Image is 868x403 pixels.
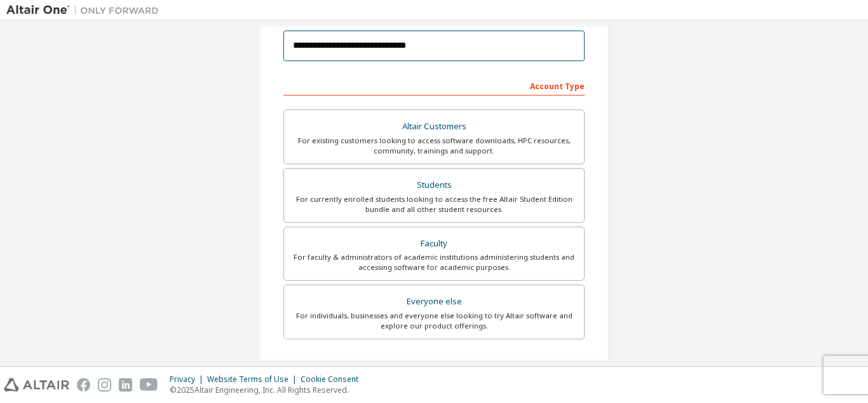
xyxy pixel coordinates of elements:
div: Your Profile [283,358,585,379]
img: altair_logo.svg [4,378,69,392]
div: Website Terms of Use [207,374,301,385]
img: youtube.svg [140,378,158,392]
div: For existing customers looking to access software downloads, HPC resources, community, trainings ... [292,136,576,156]
div: Privacy [170,374,207,385]
img: Altair One [6,4,165,17]
div: For currently enrolled students looking to access the free Altair Student Edition bundle and all ... [292,194,576,215]
div: Everyone else [292,293,576,311]
div: For faculty & administrators of academic institutions administering students and accessing softwa... [292,252,576,272]
img: facebook.svg [77,378,90,392]
p: © 2025 Altair Engineering, Inc. All Rights Reserved. [170,385,366,395]
div: Account Type [283,75,585,95]
div: Altair Customers [292,118,576,136]
img: linkedin.svg [119,378,132,392]
div: Students [292,176,576,194]
div: Faculty [292,235,576,253]
img: instagram.svg [98,378,111,392]
div: For individuals, businesses and everyone else looking to try Altair software and explore our prod... [292,311,576,331]
div: Cookie Consent [301,374,366,385]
